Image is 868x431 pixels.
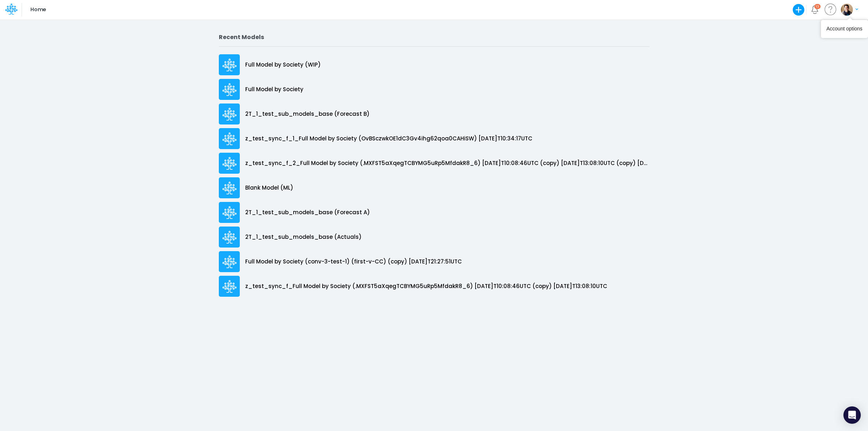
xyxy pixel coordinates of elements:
[219,176,650,200] a: Blank Model (ML)
[245,159,650,168] p: z_test_sync_f_2_Full Model by Society (.MXFST5aXqegTCBYMG5uRp5MfdakR8_6) [DATE]T10:08:46UTC (copy...
[245,184,293,192] p: Blank Model (ML)
[245,135,532,143] p: z_test_sync_f_1_Full Model by Society (OvBSczwkOE1dC3Gv4ihg62qoa0CAHiSW) [DATE]T10:34:17UTC
[219,249,650,274] a: Full Model by Society (conv-3-test-1) (first-v-CC) (copy) [DATE]T21:27:51UTC
[219,102,650,126] a: 2T_1_test_sub_models_base (Forecast B)
[816,5,819,8] div: 13 unread items
[245,85,303,94] p: Full Model by Society
[245,61,321,69] p: Full Model by Society (WIP)
[245,233,362,241] p: 2T_1_test_sub_models_base (Actuals)
[219,34,650,41] h2: Recent Models
[245,208,370,217] p: 2T_1_test_sub_models_base (Forecast A)
[219,225,650,249] a: 2T_1_test_sub_models_base (Actuals)
[245,110,370,118] p: 2T_1_test_sub_models_base (Forecast B)
[30,6,46,14] p: Home
[219,77,650,102] a: Full Model by Society
[843,406,861,424] div: Open Intercom Messenger
[219,274,650,299] a: z_test_sync_f_Full Model by Society (.MXFST5aXqegTCBYMG5uRp5MfdakR8_6) [DATE]T10:08:46UTC (copy) ...
[245,282,607,291] p: z_test_sync_f_Full Model by Society (.MXFST5aXqegTCBYMG5uRp5MfdakR8_6) [DATE]T10:08:46UTC (copy) ...
[810,5,819,14] a: Notifications
[826,25,863,33] div: Account options
[219,200,650,225] a: 2T_1_test_sub_models_base (Forecast A)
[245,258,462,266] p: Full Model by Society (conv-3-test-1) (first-v-CC) (copy) [DATE]T21:27:51UTC
[219,151,650,176] a: z_test_sync_f_2_Full Model by Society (.MXFST5aXqegTCBYMG5uRp5MfdakR8_6) [DATE]T10:08:46UTC (copy...
[219,52,650,77] a: Full Model by Society (WIP)
[219,126,650,151] a: z_test_sync_f_1_Full Model by Society (OvBSczwkOE1dC3Gv4ihg62qoa0CAHiSW) [DATE]T10:34:17UTC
